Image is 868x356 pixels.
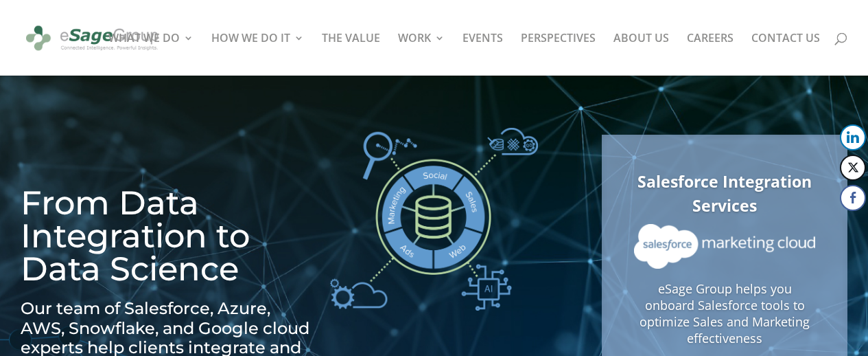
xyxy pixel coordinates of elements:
[634,281,815,346] p: eSage Group helps you onboard Salesforce tools to optimize Sales and Marketing effectiveness
[322,33,380,76] a: THE VALUE
[840,155,866,181] button: Twitter Share
[521,33,596,76] a: PERSPECTIVES
[462,33,503,76] a: EVENTS
[23,19,161,57] img: eSage Group
[637,170,812,216] a: Salesforce Integration Services
[687,33,734,76] a: CAREERS
[108,33,193,76] a: WHAT WE DO
[211,33,304,76] a: HOW WE DO IT
[398,33,445,76] a: WORK
[840,185,866,211] button: Facebook Share
[751,33,820,76] a: CONTACT US
[21,186,315,292] h1: From Data Integration to Data Science
[613,33,669,76] a: ABOUT US
[840,124,866,151] button: LinkedIn Share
